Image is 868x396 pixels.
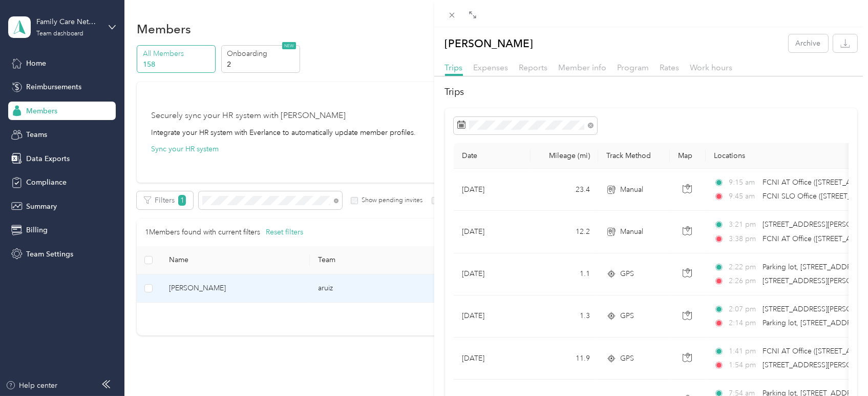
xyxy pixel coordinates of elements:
span: Expenses [474,63,509,72]
td: [DATE] [454,338,531,380]
span: 2:14 pm [729,318,758,329]
td: 1.3 [531,295,598,338]
span: 9:45 am [729,191,758,202]
span: 2:26 pm [729,275,758,287]
td: 11.9 [531,338,598,380]
span: 1:54 pm [729,360,758,371]
span: 3:21 pm [729,219,758,230]
span: Rates [660,63,680,72]
td: 23.4 [531,169,598,211]
span: Member info [559,63,607,72]
td: [DATE] [454,295,531,338]
th: Mileage (mi) [531,143,598,169]
th: Map [670,143,706,169]
td: [DATE] [454,211,531,253]
th: Track Method [598,143,670,169]
span: Manual [620,184,643,195]
span: GPS [620,310,634,322]
span: Trips [445,63,463,72]
td: [DATE] [454,253,531,295]
td: 1.1 [531,253,598,295]
p: [PERSON_NAME] [445,34,534,52]
span: 1:41 pm [729,346,758,357]
td: [DATE] [454,169,531,211]
span: 3:38 pm [729,233,758,245]
button: Archive [789,34,828,52]
span: Reports [519,63,548,72]
span: Work hours [690,63,733,72]
span: Manual [620,226,643,237]
th: Date [454,143,531,169]
td: 12.2 [531,211,598,253]
iframe: Everlance-gr Chat Button Frame [811,339,868,396]
span: GPS [620,268,634,280]
span: GPS [620,353,634,364]
h2: Trips [445,85,858,99]
span: 2:22 pm [729,262,758,273]
span: Program [618,63,649,72]
span: 9:15 am [729,177,758,188]
span: 2:07 pm [729,304,758,315]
